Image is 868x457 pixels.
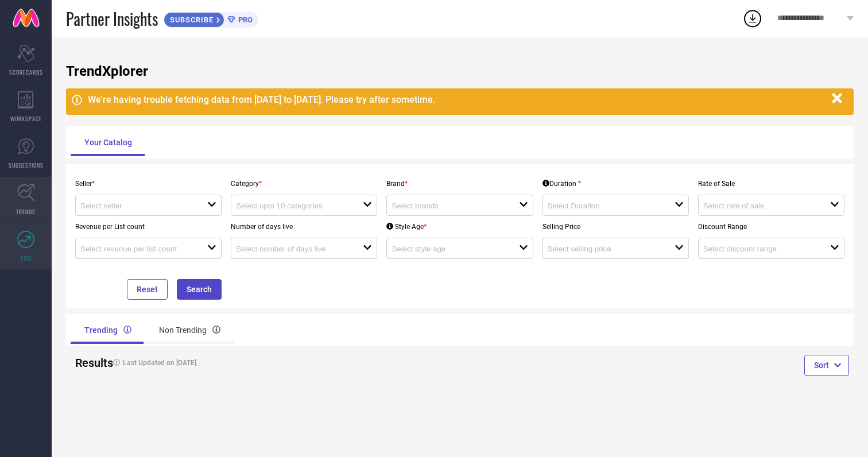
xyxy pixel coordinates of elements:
[542,180,581,188] div: Duration
[66,7,158,30] span: Partner Insights
[80,245,195,253] input: Select revenue per list count
[107,359,418,367] h4: Last Updated on [DATE]
[231,180,377,188] p: Category
[804,355,849,375] button: Sort
[235,16,253,24] span: PRO
[71,129,146,156] div: Your Catalog
[542,223,689,231] p: Selling Price
[71,316,145,344] div: Trending
[236,245,350,253] input: Select number of days live
[698,223,844,231] p: Discount Range
[698,180,844,188] p: Rate of Sale
[16,207,36,216] span: TRENDS
[66,63,854,79] h1: TrendXplorer
[392,245,506,253] input: Select style age
[10,114,42,123] span: WORKSPACE
[21,254,32,262] span: FWD
[75,356,98,370] h2: Results
[386,223,427,231] div: Style Age
[127,279,168,300] button: Reset
[703,245,817,253] input: Select discount range
[75,223,222,231] p: Revenue per List count
[548,245,662,253] input: Select selling price
[392,202,506,210] input: Select brands
[386,180,533,188] p: Brand
[145,316,234,344] div: Non Trending
[80,202,195,210] input: Select seller
[164,16,216,24] span: SUBSCRIBE
[9,68,43,76] span: SCORECARDS
[9,161,44,169] span: SUGGESTIONS
[164,9,258,28] a: SUBSCRIBEPRO
[75,180,222,188] p: Seller
[231,223,377,231] p: Number of days live
[548,202,662,210] input: Select Duration
[742,8,763,29] div: Open download list
[236,202,350,210] input: Select upto 10 categories
[703,202,817,210] input: Select rate of sale
[177,279,222,300] button: Search
[88,94,826,105] div: We're having trouble fetching data from [DATE] to [DATE]. Please try after sometime.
